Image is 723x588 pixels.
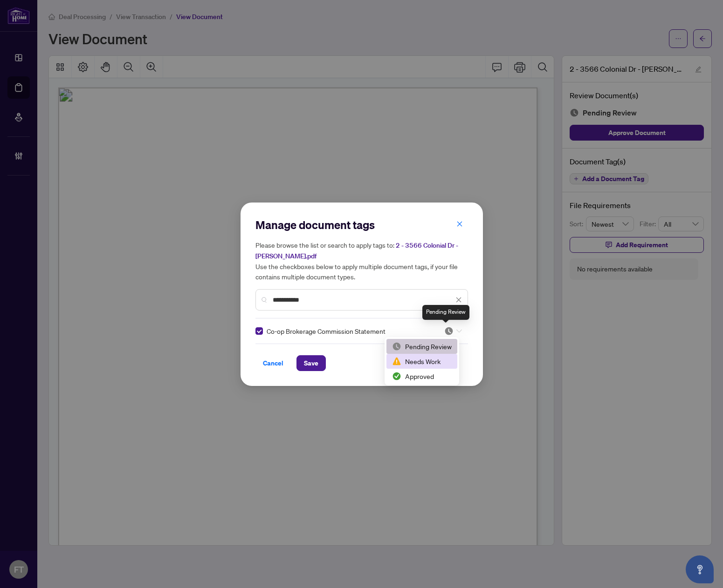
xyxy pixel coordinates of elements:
div: Pending Review [422,305,469,320]
div: Approved [386,369,457,384]
span: 2 - 3566 Colonial Dr - [PERSON_NAME].pdf [255,241,458,260]
div: Needs Work [386,354,457,369]
img: status [444,326,454,336]
span: Co-op Brokerage Commission Statement [267,326,386,336]
div: Pending Review [386,339,457,354]
div: Approved [392,371,452,381]
img: status [392,342,401,351]
div: Pending Review [392,341,452,351]
span: Cancel [263,356,283,371]
span: close [456,221,463,227]
button: Cancel [255,355,291,371]
h2: Manage document tags [255,217,468,232]
span: Pending Review [444,326,462,336]
img: status [392,357,401,366]
img: status [392,372,401,381]
button: Open asap [686,555,714,583]
div: Needs Work [392,356,452,366]
h5: Please browse the list or search to apply tags to: Use the checkboxes below to apply multiple doc... [255,240,468,282]
span: close [455,297,462,303]
span: Save [304,356,318,371]
button: Save [296,355,326,371]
